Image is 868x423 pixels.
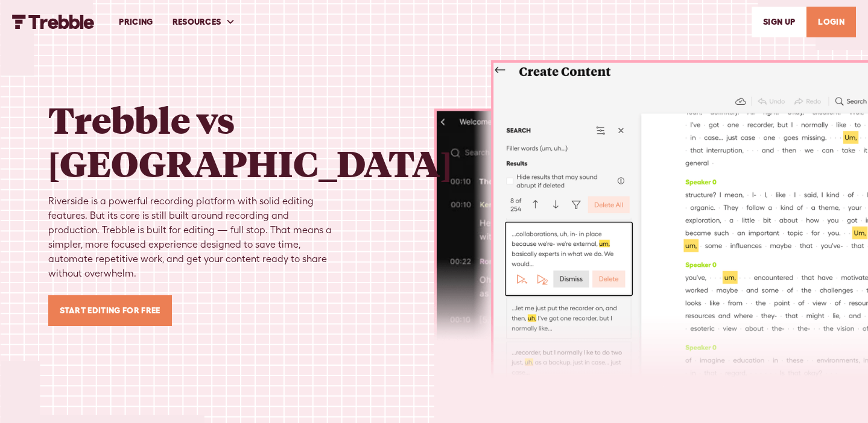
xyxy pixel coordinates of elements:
a: PRICING [109,1,162,43]
a: SIGn UP [752,7,806,37]
div: RESOURCES [163,1,246,43]
a: LOGIN [806,7,856,37]
img: Trebble FM Logo [12,14,95,29]
a: Start Editing for Free [48,295,172,326]
h1: Trebble vs [GEOGRAPHIC_DATA] [48,98,452,184]
div: RESOURCES [173,16,221,28]
div: Riverside is a powerful recording platform with solid editing features. But its core is still bui... [48,194,338,281]
a: home [12,14,95,29]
